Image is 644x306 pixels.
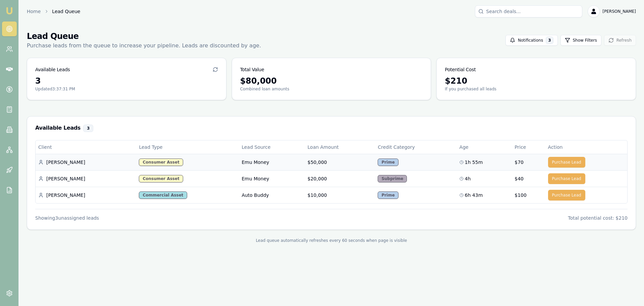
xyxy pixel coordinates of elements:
span: $70 [515,159,524,166]
p: If you purchased all leads [445,86,628,92]
td: $20,000 [305,170,375,187]
span: $100 [515,192,527,199]
td: Emu Money [239,170,305,187]
div: 3 [546,37,553,44]
div: [PERSON_NAME] [38,175,133,182]
div: Consumer Asset [139,175,183,182]
th: Age [457,140,512,154]
div: [PERSON_NAME] [38,159,133,166]
th: Lead Type [136,140,239,154]
div: Commercial Asset [139,191,187,199]
th: Client [36,140,136,154]
div: [PERSON_NAME] [38,192,133,199]
td: $10,000 [305,187,375,203]
h1: Lead Queue [27,31,261,42]
img: emu-icon-u.png [5,7,13,15]
span: Lead Queue [52,8,80,15]
span: $40 [515,175,524,182]
div: $ 80,000 [240,76,423,86]
a: Home [27,8,41,15]
td: Emu Money [239,154,305,170]
th: Loan Amount [305,140,375,154]
p: Combined loan amounts [240,86,423,92]
button: Show Filters [560,35,601,46]
div: 3 [35,76,218,86]
div: Total potential cost: $210 [568,215,628,221]
button: Notifications3 [505,35,557,46]
div: Subprime [378,175,407,182]
th: Action [545,140,627,154]
th: Credit Category [375,140,457,154]
div: Prime [378,191,398,199]
td: $50,000 [305,154,375,170]
div: Consumer Asset [139,159,183,166]
nav: breadcrumb [27,8,80,15]
div: Lead queue automatically refreshes every 60 seconds when page is visible [27,238,636,243]
td: Auto Buddy [239,187,305,203]
h3: Available Leads [35,125,628,132]
span: 4h [465,175,471,182]
button: Purchase Lead [548,157,585,168]
span: [PERSON_NAME] [602,9,636,14]
input: Search deals [475,5,582,17]
th: Price [512,140,545,154]
span: 1h 55m [465,159,483,166]
h3: Available Leads [35,66,70,73]
div: $ 210 [445,76,628,86]
button: Purchase Lead [548,190,585,201]
h3: Potential Cost [445,66,476,73]
th: Lead Source [239,140,305,154]
div: Prime [378,159,398,166]
span: 6h 43m [465,192,483,199]
p: Updated 3:37:31 PM [35,86,218,92]
button: Purchase Lead [548,173,585,184]
div: 3 [83,125,93,132]
h3: Total Value [240,66,264,73]
p: Purchase leads from the queue to increase your pipeline. Leads are discounted by age. [27,42,261,50]
div: Showing 3 unassigned lead s [35,215,99,221]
